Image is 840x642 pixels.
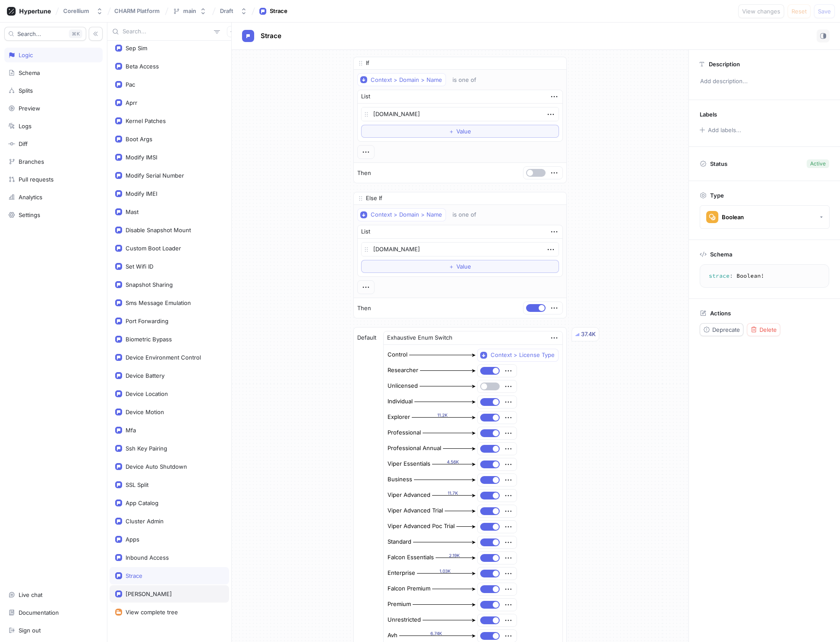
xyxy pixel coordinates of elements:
span: Value [456,264,471,269]
span: Deprecate [712,327,740,332]
div: Device Motion [126,409,164,415]
p: Labels [700,111,717,118]
div: Kernel Patches [126,117,166,124]
div: Apps [126,536,139,543]
div: Viper Advanced Trial [388,506,443,515]
div: 11.2K [412,412,474,418]
div: Beta Access [126,63,159,70]
textarea: strace: Boolean! [704,268,825,284]
div: Schema [19,69,40,76]
span: Save [818,9,831,14]
span: ＋ [449,264,454,269]
div: 2.19K [436,552,474,559]
div: App Catalog [126,499,158,506]
button: ＋Value [361,260,559,273]
div: Modify IMSI [126,154,157,161]
button: is one of [449,73,489,86]
div: Sms Message Emulation [126,299,191,306]
button: main [169,4,210,18]
div: Live chat [19,591,42,598]
p: Actions [710,310,731,317]
div: Add labels... [708,127,741,133]
span: Value [456,129,471,134]
div: 4.56K [432,459,474,465]
div: List [361,227,370,236]
div: Exhaustive Enum Switch [387,334,452,342]
textarea: [DOMAIN_NAME] [361,242,559,256]
div: main [183,7,196,15]
div: Falcon Premium [388,584,430,593]
div: is one of [452,211,476,218]
div: Preview [19,105,40,112]
div: Port Forwarding [126,318,168,324]
p: Description [709,61,740,68]
div: is one of [452,76,476,84]
span: Strace [261,32,281,39]
button: Boolean [700,205,830,229]
div: Disable Snapshot Mount [126,227,191,233]
button: Context > Domain > Name [357,208,446,221]
div: 11.7K [432,490,474,496]
div: Documentation [19,609,59,616]
div: SSL Split [126,481,149,488]
div: Custom Boot Loader [126,245,181,252]
div: 1.03K [417,568,474,574]
div: Explorer [388,413,410,422]
div: Ssh Key Pairing [126,445,167,452]
span: CHARM Platform [114,8,160,14]
button: Corellium [60,4,107,18]
div: Pac [126,81,135,88]
input: Search... [123,27,210,36]
div: Device Location [126,390,168,397]
span: Reset [792,9,807,14]
div: Logic [19,52,33,58]
div: Splits [19,87,33,94]
div: Logs [19,123,32,130]
div: Settings [19,211,40,218]
div: Boot Args [126,136,152,143]
div: Boolean [722,214,744,221]
div: Cluster Admin [126,518,164,525]
div: Viper Advanced [388,491,430,499]
button: Context > License Type [477,349,559,362]
textarea: [DOMAIN_NAME] [361,107,559,121]
div: Avh [388,631,397,640]
div: Unrestricted [388,616,421,624]
div: Premium [388,600,411,609]
div: Set Wifi ID [126,263,153,270]
div: Snapshot Sharing [126,281,173,288]
div: Mfa [126,427,136,434]
div: Unlicensed [388,382,418,390]
button: Reset [788,4,811,18]
p: Status [710,158,727,170]
button: Search...K [4,27,86,41]
div: Falcon Essentials [388,553,434,562]
div: Control [388,350,407,359]
div: Aprr [126,99,137,106]
button: Add labels... [697,124,743,136]
div: Sep Sim [126,45,147,52]
div: Strace [126,572,142,579]
div: Context > Domain > Name [371,211,442,218]
div: Draft [220,7,233,15]
div: Viper Advanced Poc Trial [388,522,455,531]
div: Analytics [19,194,42,201]
div: Context > Domain > Name [371,76,442,84]
span: View changes [742,9,780,14]
div: List [361,92,370,101]
p: Else If [366,194,382,203]
span: ＋ [449,129,454,134]
div: Strace [270,7,288,16]
button: is one of [449,208,489,221]
button: Draft [216,4,251,18]
div: Sign out [19,627,41,634]
div: Modify Serial Number [126,172,184,179]
div: Individual [388,397,413,406]
div: View complete tree [126,609,178,616]
div: Professional [388,428,421,437]
div: 37.4K [581,330,596,339]
p: Schema [710,251,732,258]
div: Professional Annual [388,444,441,453]
div: Standard [388,538,411,546]
button: View changes [738,4,784,18]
